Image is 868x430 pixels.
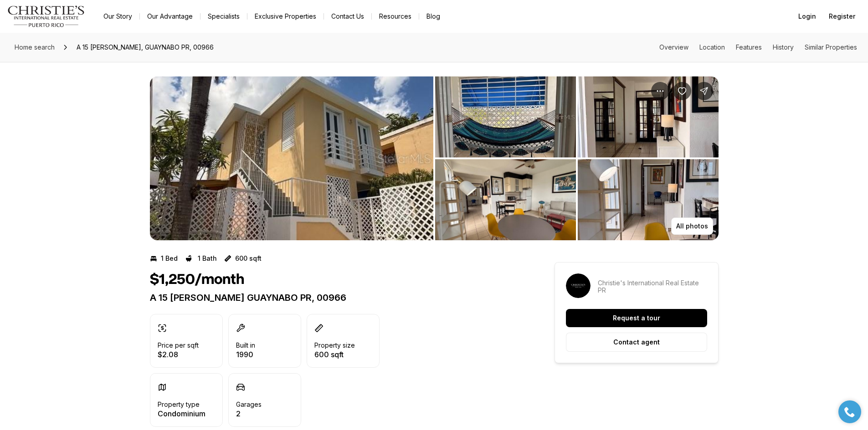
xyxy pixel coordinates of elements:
[613,314,660,322] p: Request a tour
[247,10,324,23] a: Exclusive Properties
[695,82,713,100] button: Share Property: A 15 NAPOLES
[161,255,178,262] p: 1 Bed
[235,255,262,262] p: 600 sqft
[158,401,200,408] p: Property type
[236,401,262,408] p: Garages
[314,342,355,349] p: Property size
[150,271,244,288] h1: $1,250/month
[829,13,855,20] span: Register
[671,218,713,235] button: All photos
[150,292,522,303] p: A 15 [PERSON_NAME] GUAYNABO PR, 00966
[324,10,371,23] button: Contact Us
[773,43,794,51] a: Skip to: History
[676,223,708,230] p: All photos
[150,76,433,240] li: 1 of 6
[200,10,247,23] a: Specialists
[793,7,822,25] button: Login
[651,82,669,100] button: Property options
[598,279,707,294] p: Christie's International Real Estate PR
[659,43,688,51] a: Skip to: Overview
[150,76,719,240] div: Listing Photos
[158,342,199,349] p: Price per sqft
[158,351,199,358] p: $2.08
[236,410,262,417] p: 2
[613,339,660,346] p: Contact agent
[150,76,433,240] button: View image gallery
[805,43,857,51] a: Skip to: Similar Properties
[419,10,447,23] a: Blog
[198,255,217,262] p: 1 Bath
[435,76,719,240] li: 2 of 6
[314,351,355,358] p: 600 sqft
[566,309,707,327] button: Request a tour
[372,10,419,23] a: Resources
[566,333,707,352] button: Contact agent
[73,40,217,55] span: A 15 [PERSON_NAME], GUAYNABO PR, 00966
[578,159,719,240] button: View image gallery
[673,82,691,100] button: Save Property: A 15 NAPOLES
[15,43,55,51] span: Home search
[236,351,255,358] p: 1990
[798,13,816,20] span: Login
[158,410,205,417] p: Condominium
[659,44,857,51] nav: Page section menu
[140,10,200,23] a: Our Advantage
[435,76,576,157] button: View image gallery
[736,43,762,51] a: Skip to: Features
[7,5,85,27] img: logo
[699,43,725,51] a: Skip to: Location
[578,76,719,157] button: View image gallery
[11,40,58,55] a: Home search
[96,10,139,23] a: Our Story
[823,7,861,25] button: Register
[236,342,255,349] p: Built in
[435,159,576,240] button: View image gallery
